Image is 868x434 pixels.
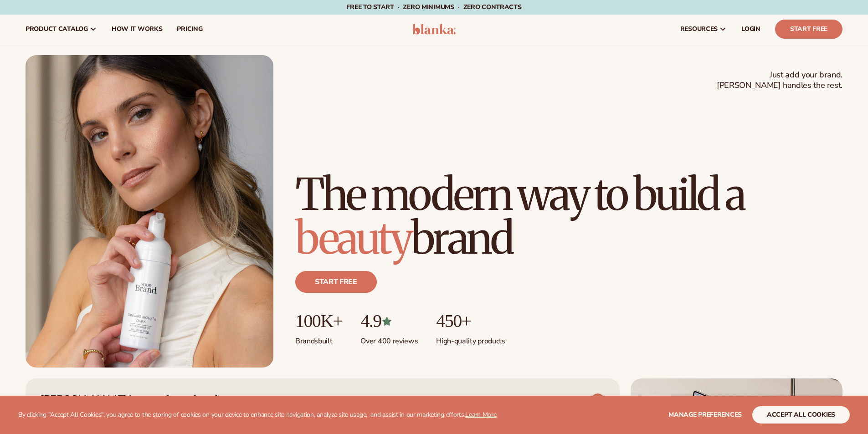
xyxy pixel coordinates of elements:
a: Learn More [465,410,496,419]
img: Female holding tanning mousse. [26,55,273,368]
span: LOGIN [741,26,760,33]
a: Start Free [775,20,842,39]
p: Brands built [295,331,342,346]
a: How It Works [104,15,170,44]
img: logo [412,24,456,35]
p: 100K+ [295,311,342,331]
span: pricing [177,26,202,33]
p: Over 400 reviews [360,331,418,346]
a: pricing [169,15,210,44]
p: High-quality products [436,331,505,346]
a: resources [673,15,734,44]
span: Just add your brand. [PERSON_NAME] handles the rest. [717,70,842,91]
button: Manage preferences [668,406,742,424]
span: Free to start · ZERO minimums · ZERO contracts [346,3,521,11]
span: product catalog [26,26,88,33]
a: LOGIN [734,15,768,44]
a: Start free [295,271,377,293]
p: 4.9 [360,311,418,331]
span: Manage preferences [668,410,742,419]
p: 450+ [436,311,505,331]
a: product catalog [18,15,104,44]
button: accept all cookies [752,406,850,424]
p: By clicking "Accept All Cookies", you agree to the storing of cookies on your device to enhance s... [18,411,497,419]
h1: The modern way to build a brand [295,173,842,260]
span: beauty [295,211,411,266]
a: VIEW PRODUCTS [525,393,605,408]
span: How It Works [112,26,163,33]
span: resources [680,26,718,33]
